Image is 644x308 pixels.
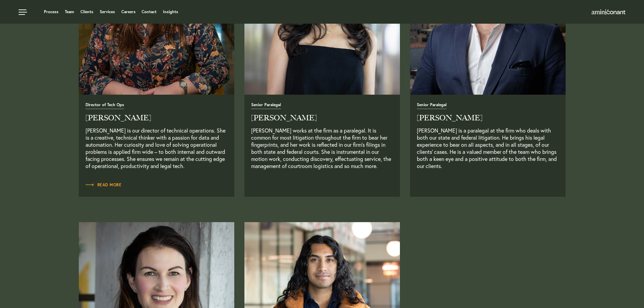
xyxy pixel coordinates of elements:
[121,10,136,14] a: Careers
[592,9,625,15] img: Amini & Conant
[86,182,122,188] a: Read Full Bio
[251,114,393,122] h2: [PERSON_NAME]
[417,182,418,188] a: Read Full Bio
[592,10,625,15] a: Home
[80,10,93,14] a: Clients
[251,103,281,109] span: Senior Paralegal
[251,182,253,188] a: Read Full Bio
[417,103,447,109] span: Senior Paralegal
[251,127,393,176] p: [PERSON_NAME] works at the firm as a paralegal. It is common for most litigation throughout the f...
[142,10,157,14] a: Contact
[100,10,115,14] a: Services
[417,127,559,176] p: [PERSON_NAME] is a paralegal at the firm who deals with both our state and federal litigation. He...
[417,114,559,122] h2: [PERSON_NAME]
[86,103,124,109] span: Director of Tech Ops
[65,10,74,14] a: Team
[86,183,122,187] span: Read More
[86,102,228,176] a: Read Full Bio
[163,10,178,14] a: Insights
[86,114,228,122] h2: [PERSON_NAME]
[44,10,58,14] a: Process
[86,127,228,176] p: [PERSON_NAME] is our director of technical operations. She is a creative, technical thinker with ...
